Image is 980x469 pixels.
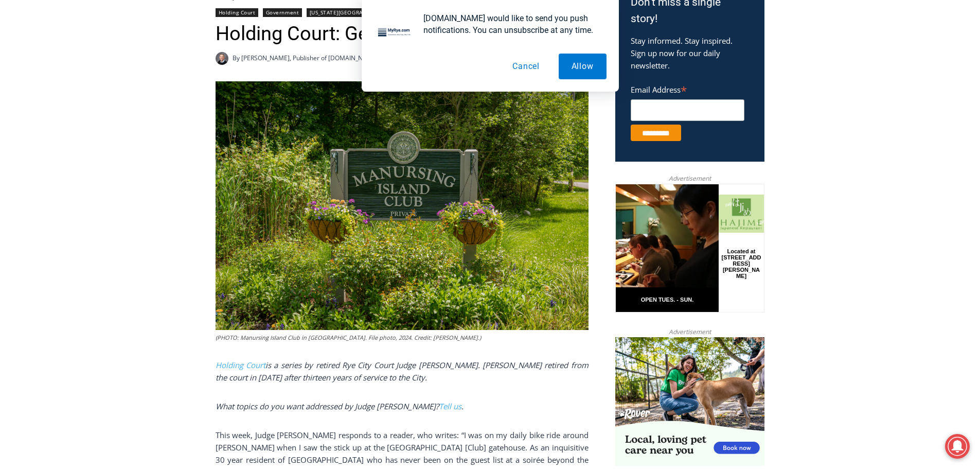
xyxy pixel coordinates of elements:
figcaption: (PHOTO: Manursing Island Club in [GEOGRAPHIC_DATA]. File photo, 2024. Credit: [PERSON_NAME].) [216,333,589,342]
a: Book [PERSON_NAME]'s Good Humor for Your Event [306,3,371,47]
span: Intern @ [DOMAIN_NAME] [269,102,477,126]
a: Intern @ [DOMAIN_NAME] [247,100,498,128]
button: Cancel [500,54,553,79]
h4: Book [PERSON_NAME]'s Good Humor for Your Event [313,11,358,40]
a: Tell us [439,401,461,411]
img: s_800_d653096d-cda9-4b24-94f4-9ae0c7afa054.jpeg [249,1,311,47]
i: is a series by retired Rye City Court Judge [PERSON_NAME]. [PERSON_NAME] retired from the court i... [216,360,589,383]
button: Allow [559,54,607,79]
span: Advertisement [658,173,721,183]
a: Open Tues. - Sun. [PHONE_NUMBER] [1,103,103,128]
img: (PHOTO: Manursing Island Club in Rye. File photo, 2024. Credit: Justin Gray.) [216,81,589,331]
img: notification icon [374,12,415,54]
em: What topics do you want addressed by Judge [PERSON_NAME]? . [216,401,464,411]
div: Book [PERSON_NAME]'s Good Humor for Your Drive by Birthday [67,13,254,33]
div: [DOMAIN_NAME] would like to send you push notifications. You can unsubscribe at any time. [415,12,607,36]
div: Located at [STREET_ADDRESS][PERSON_NAME] [105,64,146,123]
div: "I learned about the history of a place I’d honestly never considered even as a resident of [GEOG... [260,1,486,100]
a: Holding Court [216,360,265,370]
span: Advertisement [658,327,721,337]
span: Open Tues. - Sun. [PHONE_NUMBER] [3,106,101,145]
